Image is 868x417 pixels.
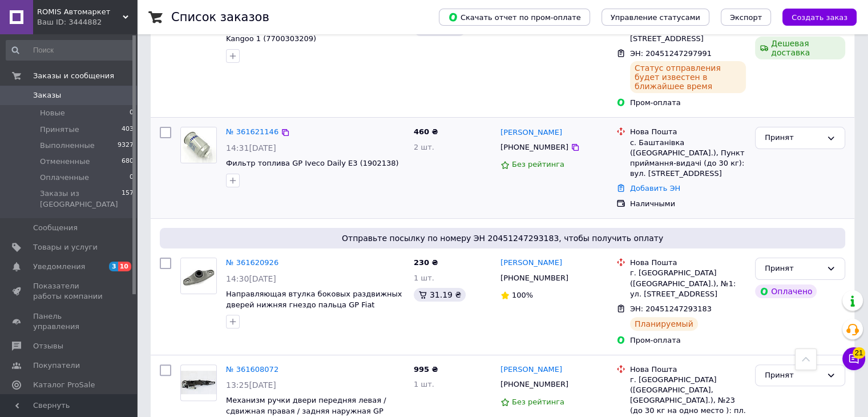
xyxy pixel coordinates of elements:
[630,98,746,108] div: Пром-оплата
[226,127,278,136] a: № 361621146
[512,291,533,299] span: 100%
[122,189,134,209] span: 157
[130,173,134,183] span: 0
[181,371,216,394] img: Фото товару
[171,10,269,24] h1: Список заказов
[771,13,857,21] a: Создать заказ
[40,108,65,118] span: Новые
[630,258,746,268] div: Нова Пошта
[40,141,95,151] span: Выполненные
[226,380,276,390] span: 13:25[DATE]
[853,347,865,359] span: 21
[33,380,95,390] span: Каталог ProSale
[33,71,114,81] span: Заказы и сообщения
[118,262,131,271] span: 10
[721,9,771,26] button: Экспорт
[33,360,80,371] span: Покупатели
[6,40,135,61] input: Поиск
[512,398,564,406] span: Без рейтинга
[414,143,434,151] span: 2 шт.
[765,132,822,144] div: Принят
[40,173,89,183] span: Оплаченные
[40,125,79,135] span: Принятые
[755,284,817,298] div: Оплачено
[414,380,434,388] span: 1 шт.
[500,364,562,375] a: [PERSON_NAME]
[226,274,276,283] span: 14:30[DATE]
[226,159,399,167] a: Фильтр топлива GP Iveco Daily E3 (1902138)
[414,288,466,302] div: 31.19 ₴
[164,232,841,244] span: Отправьте посылку по номеру ЭН 20451247293183, чтобы получить оплату
[630,317,698,331] div: Планируемый
[630,61,746,93] div: Статус отправления будет известен в ближайшее время
[109,262,118,271] span: 3
[498,140,571,155] div: [PHONE_NUMBER]
[226,290,402,319] a: Направляющая втулка боковых раздвижных дверей нижняя гнездо пальца GP Fiat [PERSON_NAME]-Qubo (16...
[630,127,746,137] div: Нова Пошта
[181,127,216,163] img: Фото товару
[439,9,590,26] button: Скачать отчет по пром-оплате
[630,49,712,58] span: ЭН: 20451247297991
[448,12,581,22] span: Скачать отчет по пром-оплате
[498,377,571,392] div: [PHONE_NUMBER]
[414,365,438,374] span: 995 ₴
[118,141,134,151] span: 9327
[122,125,134,135] span: 403
[33,262,85,272] span: Уведомления
[33,341,63,351] span: Отзывы
[33,90,61,101] span: Заказы
[180,364,217,401] a: Фото товару
[512,160,564,169] span: Без рейтинга
[37,17,137,27] div: Ваш ID: 3444882
[782,9,857,26] button: Создать заказ
[33,223,78,233] span: Сообщения
[792,13,847,22] span: Создать заказ
[226,258,278,267] a: № 361620926
[33,242,98,252] span: Товары и услуги
[611,13,700,22] span: Управление статусами
[122,157,134,167] span: 680
[630,304,712,313] span: ЭН: 20451247293183
[500,127,562,138] a: [PERSON_NAME]
[414,127,438,136] span: 460 ₴
[630,364,746,375] div: Нова Пошта
[181,258,216,294] img: Фото товару
[33,281,106,302] span: Показатели работы компании
[226,365,278,374] a: № 361608072
[414,258,438,267] span: 230 ₴
[37,7,123,17] span: ROMIS Автомаркет
[765,263,822,275] div: Принят
[498,271,571,286] div: [PHONE_NUMBER]
[40,189,122,209] span: Заказы из [GEOGRAPHIC_DATA]
[765,370,822,382] div: Принят
[630,184,680,193] a: Добавить ЭН
[414,274,434,282] span: 1 шт.
[130,108,134,118] span: 0
[630,268,746,299] div: г. [GEOGRAPHIC_DATA] ([GEOGRAPHIC_DATA].), №1: ул. [STREET_ADDRESS]
[601,9,709,26] button: Управление статусами
[842,347,865,370] button: Чат с покупателем21
[33,311,106,332] span: Панель управления
[500,258,562,268] a: [PERSON_NAME]
[755,37,845,59] div: Дешевая доставка
[630,335,746,346] div: Пром-оплата
[730,13,762,22] span: Экспорт
[40,157,90,167] span: Отмененные
[630,138,746,179] div: с. Баштанівка ([GEOGRAPHIC_DATA].), Пункт приймання-видачі (до 30 кг): вул. [STREET_ADDRESS]
[180,127,217,163] a: Фото товару
[226,143,276,153] span: 14:31[DATE]
[630,199,746,209] div: Наличными
[180,258,217,294] a: Фото товару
